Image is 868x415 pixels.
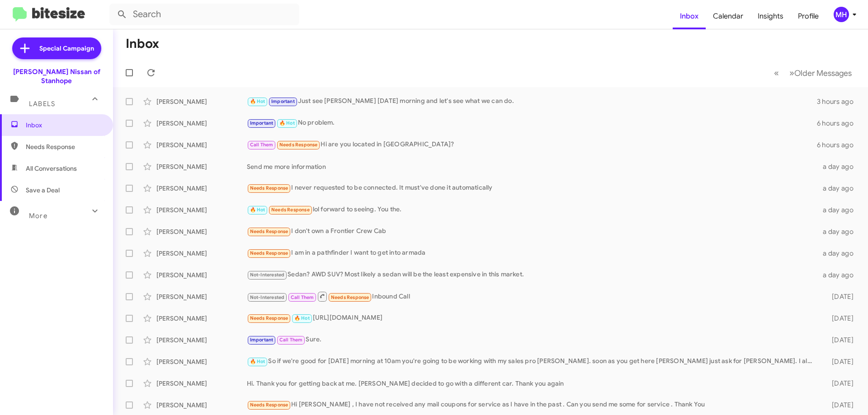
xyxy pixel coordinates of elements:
div: Just see [PERSON_NAME] [DATE] morning and let's see what we can do. [247,96,817,107]
div: [PERSON_NAME] [156,184,247,193]
div: [PERSON_NAME] [156,97,247,106]
span: Save a Deal [26,186,60,195]
span: 🔥 Hot [250,359,265,364]
span: Needs Response [279,142,318,148]
span: More [29,212,47,220]
button: Previous [769,64,784,82]
span: Special Campaign [39,44,94,53]
div: [PERSON_NAME] [156,119,247,128]
div: I never requested to be connected. It must've done it automatically [247,183,817,193]
span: 🔥 Hot [250,98,265,104]
nav: Page navigation example [769,64,857,82]
div: Sedan? AWD SUV? Most likely a sedan will be the least expensive in this market. [247,270,817,280]
div: No problem. [247,118,817,128]
div: [PERSON_NAME] [156,336,247,345]
div: [PERSON_NAME] [156,357,247,366]
div: I am in a pathfinder I want to get into armada [247,248,817,258]
div: [PERSON_NAME] [156,379,247,388]
span: Older Messages [794,68,852,78]
div: Send me more information [247,162,817,171]
a: Inbox [673,3,706,29]
div: lol forward to seeing. You the. [247,205,817,215]
span: Needs Response [250,228,288,234]
div: MH [834,7,849,22]
span: Call Them [291,294,314,300]
div: Inbound Call [247,291,817,302]
span: Important [250,120,274,126]
div: [DATE] [817,379,861,388]
a: Calendar [706,3,750,29]
div: [PERSON_NAME] [156,227,247,236]
div: [PERSON_NAME] [156,162,247,171]
div: 3 hours ago [817,97,861,106]
div: Hi [PERSON_NAME] , I have not received any mail coupons for service as I have in the past . Can y... [247,400,817,410]
span: 🔥 Hot [250,207,265,213]
span: Call Them [250,142,274,148]
span: 🔥 Hot [294,315,310,321]
span: » [789,67,794,79]
div: a day ago [817,227,861,236]
div: [PERSON_NAME] [156,270,247,280]
span: Needs Response [250,185,288,191]
span: Needs Response [250,315,288,321]
div: [PERSON_NAME] [156,249,247,258]
span: Needs Response [250,250,288,256]
span: Needs Response [250,402,288,408]
div: So if we're good for [DATE] morning at 10am you're going to be working with my sales pro [PERSON_... [247,356,817,367]
div: I don't own a Frontier Crew Cab [247,226,817,237]
div: Sure. [247,335,817,345]
button: Next [784,64,857,82]
span: Labels [29,100,55,108]
span: Important [250,337,274,343]
a: Special Campaign [12,37,101,59]
a: Profile [791,3,826,29]
span: Not-Interested [250,272,285,278]
a: Insights [750,3,791,29]
div: Hi. Thank you for getting back at me. [PERSON_NAME] decided to go with a different car. Thank you... [247,379,817,388]
div: [PERSON_NAME] [156,292,247,301]
div: [URL][DOMAIN_NAME] [247,313,817,323]
div: [PERSON_NAME] [156,401,247,410]
span: Needs Response [271,207,310,213]
span: All Conversations [26,164,77,173]
span: Important [271,98,295,104]
span: Call Them [279,337,303,343]
div: [PERSON_NAME] [156,140,247,149]
div: a day ago [817,270,861,280]
div: [DATE] [817,357,861,366]
span: Needs Response [26,142,103,151]
div: a day ago [817,205,861,214]
span: Needs Response [331,294,369,300]
span: Inbox [26,121,103,130]
div: Hi are you located in [GEOGRAPHIC_DATA]? [247,140,817,150]
div: [DATE] [817,314,861,323]
div: 6 hours ago [817,119,861,128]
div: a day ago [817,249,861,258]
div: [DATE] [817,336,861,345]
h1: Inbox [126,37,159,51]
button: MH [826,7,858,22]
div: a day ago [817,162,861,171]
input: Search [109,4,299,25]
div: [PERSON_NAME] [156,314,247,323]
span: Not-Interested [250,294,285,300]
div: [DATE] [817,401,861,410]
div: [PERSON_NAME] [156,205,247,214]
div: a day ago [817,184,861,193]
span: 🔥 Hot [279,120,295,126]
div: [DATE] [817,292,861,301]
span: « [774,67,779,79]
div: 6 hours ago [817,140,861,149]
